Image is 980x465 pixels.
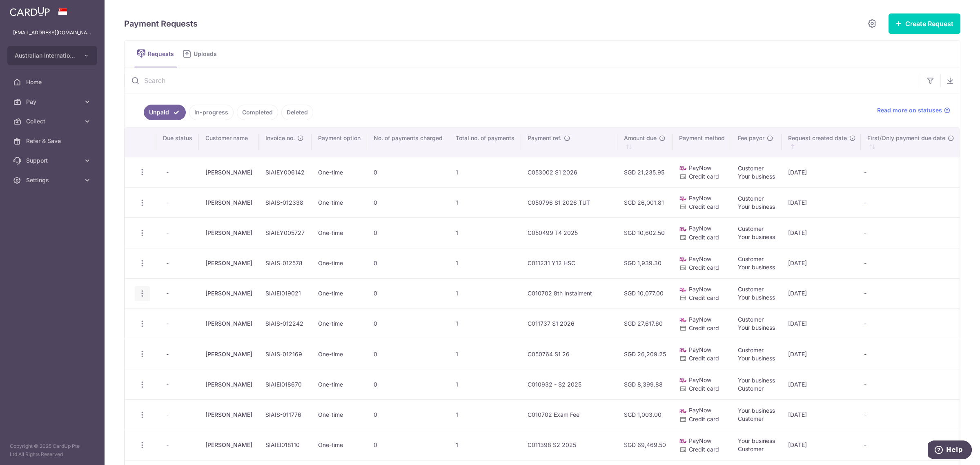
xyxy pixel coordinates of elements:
th: Invoice no. [259,127,312,157]
span: - [163,349,172,360]
td: SGD 69,469.50 [617,430,673,460]
span: Help [18,6,35,13]
td: [PERSON_NAME] [199,217,259,248]
td: One-time [312,309,367,339]
span: Pay [26,98,80,106]
td: [PERSON_NAME] [199,278,259,309]
td: - [861,369,959,399]
span: Request created date [788,134,847,142]
th: Amount due : activate to sort column ascending [617,127,673,157]
th: Payment option [312,127,367,157]
span: Australian International School Pte Ltd [15,51,75,60]
td: 1 [449,309,521,339]
span: Your business [738,377,775,384]
span: Your business [738,437,775,444]
span: Your business [738,173,775,180]
td: SIAIEI018670 [259,369,312,399]
th: Customer name [199,127,259,157]
td: SIAIS-011776 [259,399,312,429]
td: One-time [312,399,367,429]
td: C053002 S1 2026 [521,157,617,187]
span: Your business [738,294,775,301]
span: Credit card [689,203,719,210]
td: SGD 10,602.50 [617,217,673,248]
span: Payment option [318,134,361,142]
th: Request created date : activate to sort column ascending [782,127,861,157]
span: PayNow [689,407,711,414]
td: - [861,309,959,339]
td: 1 [449,157,521,187]
img: paynow-md-4fe65508ce96feda548756c5ee0e473c78d4820b8ea51387c6e4ad89e58a5e61.png [679,194,687,203]
td: C050796 S1 2026 TUT [521,187,617,217]
span: PayNow [689,225,711,232]
span: First/Only payment due date [867,134,945,142]
th: Due status [156,127,199,157]
span: Read more on statuses [877,106,942,114]
span: Credit card [689,324,719,331]
th: Total no. of payments [449,127,521,157]
td: 1 [449,369,521,399]
td: 1 [449,248,521,278]
td: [DATE] [782,248,861,278]
td: - [861,187,959,217]
td: C011737 S1 2026 [521,309,617,339]
td: C011398 S2 2025 [521,430,617,460]
span: Refer & Save [26,137,80,145]
span: Uploads [194,50,223,58]
img: paynow-md-4fe65508ce96feda548756c5ee0e473c78d4820b8ea51387c6e4ad89e58a5e61.png [679,407,687,415]
img: paynow-md-4fe65508ce96feda548756c5ee0e473c78d4820b8ea51387c6e4ad89e58a5e61.png [679,164,687,172]
span: Your business [738,233,775,240]
img: paynow-md-4fe65508ce96feda548756c5ee0e473c78d4820b8ea51387c6e4ad89e58a5e61.png [679,437,687,445]
td: One-time [312,369,367,399]
td: One-time [312,278,367,309]
td: [PERSON_NAME] [199,309,259,339]
span: Your business [738,264,775,271]
a: In-progress [189,105,234,120]
td: - [861,399,959,429]
span: PayNow [689,316,711,323]
td: - [861,278,959,309]
td: 0 [367,278,449,309]
td: [DATE] [782,339,861,369]
input: Search [125,67,921,94]
td: - [861,217,959,248]
td: [PERSON_NAME] [199,157,259,187]
span: Credit card [689,294,719,301]
h5: Payment Requests [124,17,198,30]
th: Payment method [673,127,731,157]
span: Credit card [689,416,719,423]
td: [DATE] [782,217,861,248]
td: [PERSON_NAME] [199,187,259,217]
td: [PERSON_NAME] [199,248,259,278]
th: No. of payments charged [367,127,449,157]
span: Your business [738,203,775,210]
td: 0 [367,217,449,248]
td: 1 [449,278,521,309]
td: 1 [449,430,521,460]
td: - [861,248,959,278]
span: Customer [738,195,764,202]
img: paynow-md-4fe65508ce96feda548756c5ee0e473c78d4820b8ea51387c6e4ad89e58a5e61.png [679,376,687,385]
span: - [163,409,172,420]
span: Your business [738,324,775,331]
td: SGD 10,077.00 [617,278,673,309]
td: 1 [449,217,521,248]
span: Fee payor [738,134,764,142]
td: SIAIEY005727 [259,217,312,248]
span: Payment ref. [528,134,561,142]
td: C050499 T4 2025 [521,217,617,248]
span: Credit card [689,385,719,392]
td: SGD 26,209.25 [617,339,673,369]
td: [DATE] [782,187,861,217]
td: SGD 26,001.81 [617,187,673,217]
span: Customer [738,165,764,172]
span: Customer [738,445,764,452]
span: PayNow [689,437,711,444]
span: Your business [738,407,775,414]
span: Credit card [689,234,719,241]
span: Customer [738,316,764,323]
td: SIAIS-012578 [259,248,312,278]
td: 0 [367,157,449,187]
span: No. of payments charged [374,134,443,142]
